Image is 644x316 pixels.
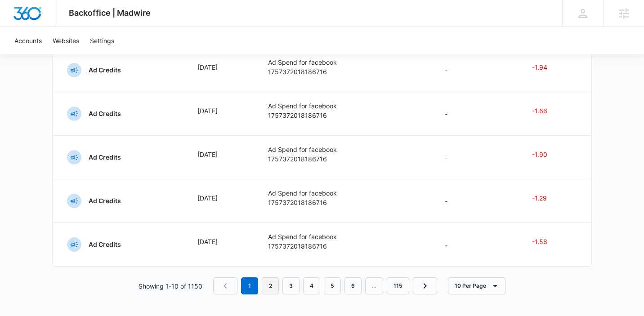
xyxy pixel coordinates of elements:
a: Page 5 [324,277,341,294]
p: -1.90 [532,150,577,159]
p: Ad Spend for facebook 1757372018186716 [268,232,351,251]
a: Websites [47,27,85,54]
p: Ad Credits [89,240,121,249]
p: Ad Credits [89,196,121,205]
p: Ad Credits [89,109,121,118]
p: -1.94 [532,62,577,72]
p: -1.66 [532,106,577,116]
p: Ad Credits [89,153,121,162]
a: Accounts [9,27,47,54]
a: Page 2 [262,277,279,294]
td: - [434,48,522,92]
em: 1 [241,277,258,294]
img: tab_domain_overview_orange.svg [24,52,31,59]
a: Next Page [413,277,437,294]
td: - [434,135,522,179]
p: [DATE] [197,106,246,116]
div: v 4.0.24 [25,14,44,22]
span: Backoffice | Madwire [69,8,151,18]
img: website_grey.svg [14,23,22,31]
p: [DATE] [197,62,246,72]
img: tab_keywords_by_traffic_grey.svg [89,52,97,59]
p: Ad Spend for facebook 1757372018186716 [268,145,351,164]
p: [DATE] [197,193,246,203]
p: Ad Credits [89,66,121,75]
a: Page 115 [387,277,409,294]
div: Domain Overview [34,53,80,59]
div: Keywords by Traffic [99,53,152,59]
p: Ad Spend for facebook 1757372018186716 [268,58,351,76]
button: 10 Per Page [448,277,505,294]
p: Showing 1-10 of 1150 [139,281,202,291]
img: logo_orange.svg [14,14,22,22]
p: -1.29 [532,193,577,203]
td: - [434,179,522,223]
a: Page 6 [344,277,362,294]
a: Page 4 [303,277,320,294]
a: Settings [85,27,120,54]
td: - [434,92,522,135]
nav: Pagination [213,277,437,294]
p: Ad Spend for facebook 1757372018186716 [268,101,351,120]
p: Ad Spend for facebook 1757372018186716 [268,188,351,207]
p: [DATE] [197,237,246,246]
td: - [434,223,522,266]
p: -1.58 [532,237,577,246]
a: Page 3 [282,277,300,294]
p: [DATE] [197,150,246,159]
div: Domain: [DOMAIN_NAME] [23,23,99,31]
